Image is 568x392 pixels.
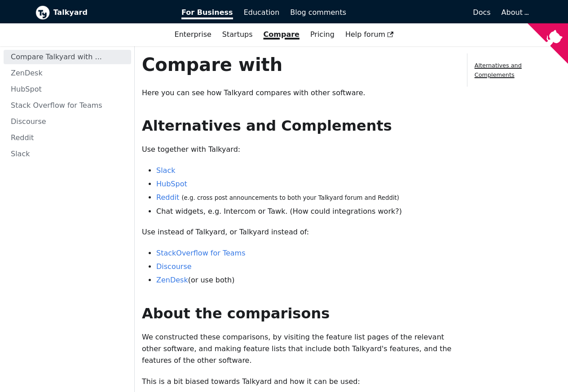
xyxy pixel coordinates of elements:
[352,5,496,20] a: Docs
[4,50,131,64] a: Compare Talkyard with ...
[4,147,131,161] a: Slack
[4,98,131,113] a: Stack Overflow for Teams
[156,193,179,202] a: Reddit
[156,274,453,286] li: (or use both)
[142,331,453,367] p: We constructed these comparisons, by visiting the feature list pages of the relevant other softwa...
[142,376,453,388] p: This is a bit biased towards Talkyard and how it can be used:
[142,53,453,76] h1: Compare with
[264,30,299,39] a: Compare
[53,7,169,18] b: Talkyard
[156,262,192,271] a: Discourse
[502,8,528,17] a: About
[142,144,453,155] p: Use together with Talkyard:
[142,304,453,322] h2: About the comparisons
[345,30,394,39] span: Help forum
[156,249,246,257] a: StackOverflow for Teams
[290,8,346,17] span: Blog comments
[244,8,280,17] span: Education
[217,27,258,42] a: Startups
[4,66,131,80] a: ZenDesk
[35,5,169,20] a: Talkyard logoTalkyard
[305,27,340,42] a: Pricing
[238,5,285,20] a: Education
[142,117,453,135] h2: Alternatives and Complements
[340,27,399,42] a: Help forum
[156,206,453,217] li: Chat widgets, e.g. Intercom or Tawk. (How could integrations work?)
[4,82,131,97] a: HubSpot
[475,62,522,78] a: Alternatives and Complements
[285,5,352,20] a: Blog comments
[181,8,233,19] span: For Business
[35,5,50,20] img: Talkyard logo
[176,5,238,20] a: For Business
[142,226,453,238] p: Use instead of Talkyard, or Talkyard instead of:
[181,194,399,201] small: (e.g. cross post announcements to both your Talkyard forum and Reddit)
[4,115,131,129] a: Discourse
[156,166,175,175] a: Slack
[156,180,187,188] a: HubSpot
[142,87,453,99] p: Here you can see how Talkyard compares with other software.
[169,27,217,42] a: Enterprise
[156,276,188,284] a: ZenDesk
[4,131,131,145] a: Reddit
[473,8,490,17] span: Docs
